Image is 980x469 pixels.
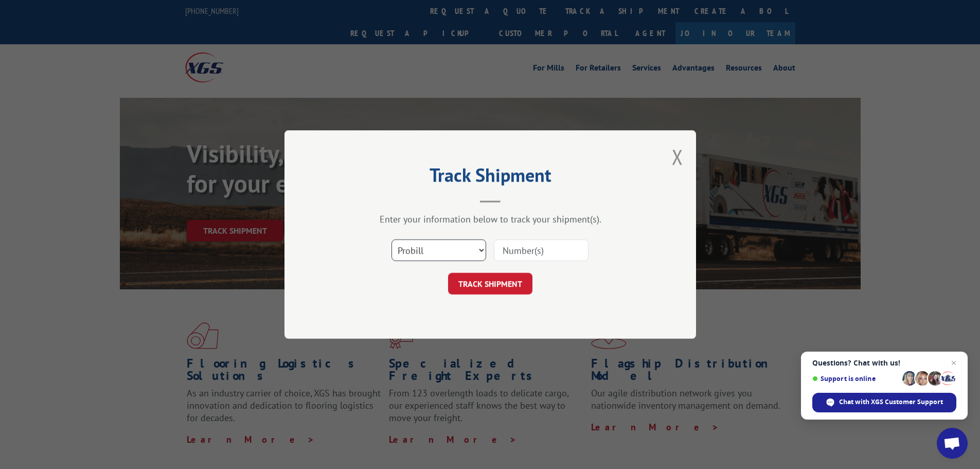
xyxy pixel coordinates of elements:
[448,273,532,294] button: TRACK SHIPMENT
[812,393,956,412] div: Chat with XGS Customer Support
[672,143,683,170] button: Close modal
[812,359,956,367] span: Questions? Chat with us!
[494,239,589,261] input: Number(s)
[839,397,943,407] span: Chat with XGS Customer Support
[336,168,645,187] h2: Track Shipment
[336,213,645,225] div: Enter your information below to track your shipment(s).
[937,428,968,459] div: Open chat
[948,357,960,369] span: Close chat
[812,375,899,383] span: Support is online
